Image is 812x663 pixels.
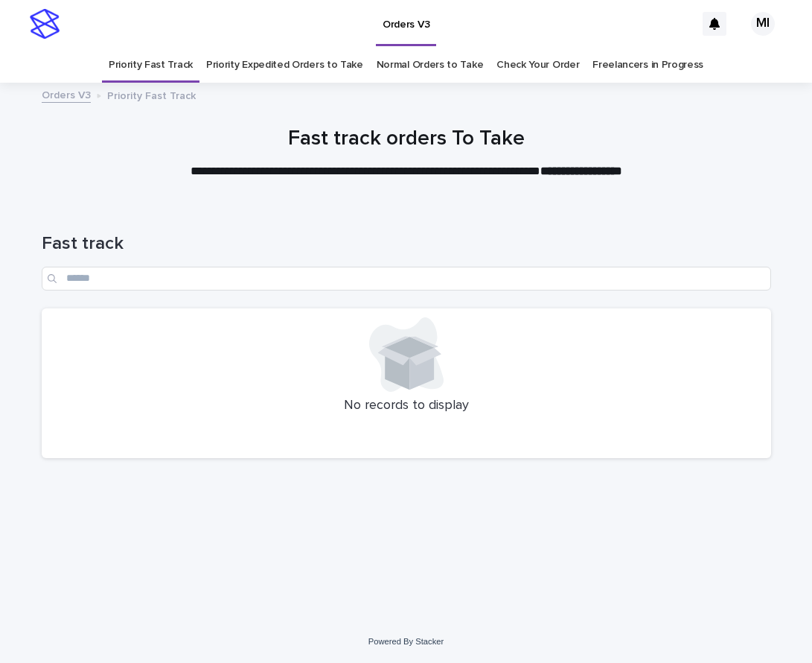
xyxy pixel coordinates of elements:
a: Powered By Stacker [368,637,444,646]
a: Priority Expedited Orders to Take [206,48,363,83]
img: stacker-logo-s-only.png [30,9,60,39]
p: Priority Fast Track [107,86,196,103]
a: Orders V3 [42,86,91,103]
div: MI [751,12,775,36]
p: No records to display [51,398,762,414]
a: Priority Fast Track [109,48,193,83]
h1: Fast track orders To Take [42,127,771,152]
input: Search [42,267,771,291]
a: Check Your Order [496,48,579,83]
a: Freelancers in Progress [592,48,703,83]
h1: Fast track [42,233,771,255]
a: Normal Orders to Take [377,48,484,83]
